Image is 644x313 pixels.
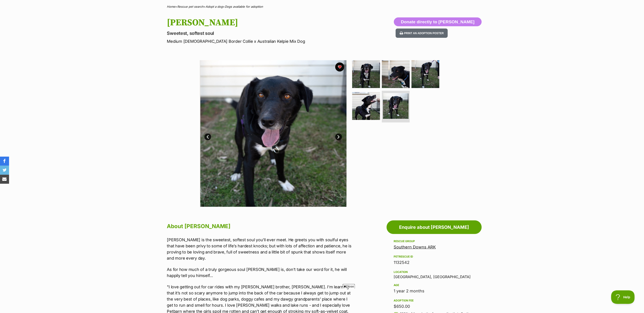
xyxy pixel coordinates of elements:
[396,29,448,38] button: Print an adoption poster
[394,269,474,279] div: [GEOGRAPHIC_DATA], [GEOGRAPHIC_DATA]
[352,92,380,120] img: Photo of Freddie
[394,299,474,302] div: Adoption fee
[387,220,482,234] a: Enquire about [PERSON_NAME]
[611,290,635,304] iframe: Help Scout Beacon - Open
[383,93,409,119] img: Photo of Freddie
[225,5,263,8] a: Dogs available for adoption
[394,17,481,26] button: Donate directly to [PERSON_NAME]
[394,303,474,310] div: $650.00
[382,60,410,88] img: Photo of Freddie
[167,30,359,36] p: Sweetest, softest soul
[343,284,355,289] span: Close
[352,60,380,88] img: Photo of Freddie
[394,283,474,287] div: Age
[200,60,347,207] img: Photo of Freddie
[335,134,342,140] a: Next
[394,255,474,258] div: PetRescue ID
[394,259,474,266] div: 1132542
[167,237,354,261] p: [PERSON_NAME] is the sweetest, softest soul you’ll ever meet. He greets you with soulful eyes tha...
[167,17,359,28] h1: [PERSON_NAME]
[156,5,488,8] div: > > >
[167,221,354,231] h2: About [PERSON_NAME]
[394,239,474,243] div: Rescue group
[394,270,474,274] div: Location
[394,288,474,294] div: 1 year 2 months
[240,290,405,311] iframe: Advertisement
[412,60,439,88] img: Photo of Freddie
[335,62,344,72] button: favourite
[177,5,204,8] a: Rescue pet search
[167,5,175,8] a: Home
[167,266,354,279] p: As for how much of a truly gorgeous soul [PERSON_NAME] is, don’t take our word for it, he will ha...
[204,134,211,140] a: Prev
[167,38,359,44] p: Medium [DEMOGRAPHIC_DATA] Border Collie x Australian Kelpie Mix Dog
[206,5,223,8] a: Adopt a dog
[394,245,436,249] a: Southern Downs ARK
